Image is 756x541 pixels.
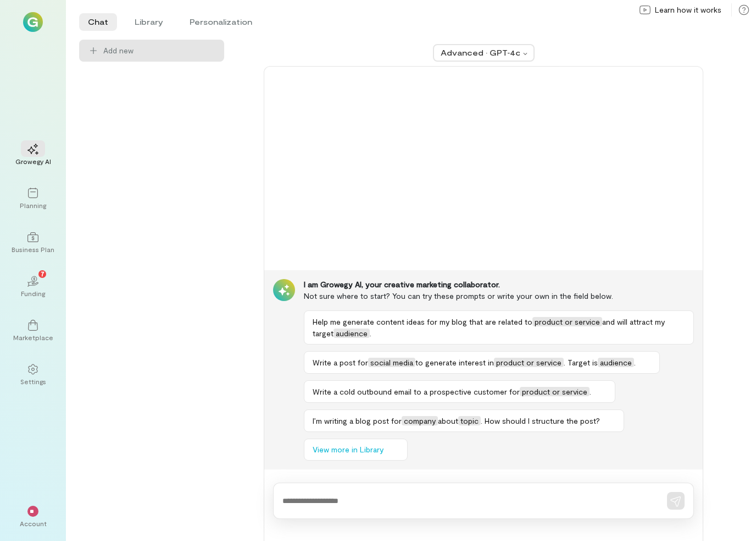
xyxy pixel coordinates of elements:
[415,358,494,367] span: to generate interest in
[13,311,53,351] a: Marketplace
[598,358,634,367] span: audience
[13,355,53,395] a: Settings
[13,267,53,307] a: Funding
[304,290,694,302] div: Not sure where to start? You can try these prompts or write your own in the field below.
[12,245,54,254] div: Business Plan
[590,387,591,396] span: .
[368,358,415,367] span: social media
[41,269,45,278] span: 7
[13,179,53,218] a: Planning
[634,358,636,367] span: .
[13,333,53,342] div: Marketplace
[370,329,371,338] span: .
[333,329,370,338] span: audience
[126,13,172,31] li: Library
[103,45,215,56] span: Add new
[181,13,261,31] li: Personalization
[304,279,694,290] div: I am Growegy AI, your creative marketing collaborator.
[313,444,383,455] span: View more in Library
[304,409,624,432] button: I’m writing a blog post forcompanyabouttopic. How should I structure the post?
[313,317,532,326] span: Help me generate content ideas for my blog that are related to
[564,358,598,367] span: . Target is
[532,317,602,326] span: product or service
[494,358,564,367] span: product or service
[21,289,45,298] div: Funding
[13,135,53,174] a: Growegy AI
[20,519,47,528] div: Account
[304,380,615,403] button: Write a cold outbound email to a prospective customer forproduct or service.
[13,223,53,263] a: Business Plan
[304,310,694,345] button: Help me generate content ideas for my blog that are related toproduct or serviceand will attract ...
[313,416,402,425] span: I’m writing a blog post for
[481,416,600,425] span: . How should I structure the post?
[20,377,46,386] div: Settings
[20,201,46,210] div: Planning
[15,157,51,166] div: Growegy AI
[441,47,520,58] div: Advanced · GPT‑4o
[655,4,721,15] span: Learn how it works
[458,416,481,425] span: topic
[79,13,117,31] li: Chat
[438,416,458,425] span: about
[313,387,520,396] span: Write a cold outbound email to a prospective customer for
[304,439,408,461] button: View more in Library
[304,351,660,374] button: Write a post forsocial mediato generate interest inproduct or service. Target isaudience.
[313,358,368,367] span: Write a post for
[402,416,438,425] span: company
[520,387,590,396] span: product or service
